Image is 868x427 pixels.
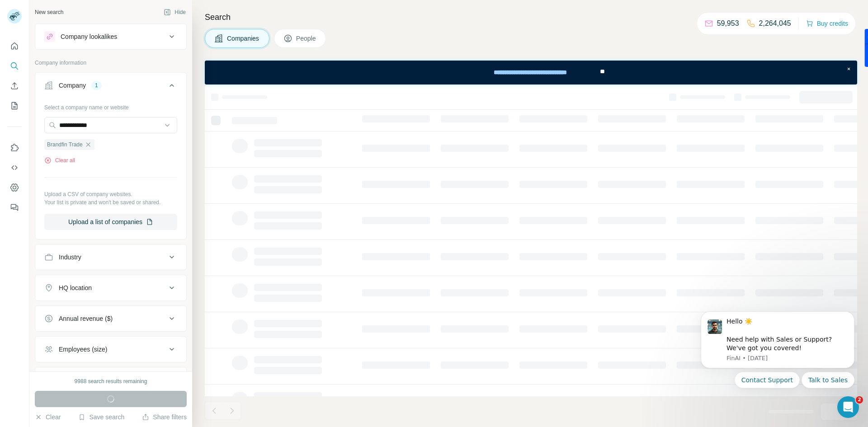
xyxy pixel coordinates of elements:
div: Company lookalikes [61,32,117,41]
button: Search [7,58,22,74]
iframe: Banner [205,61,857,84]
button: Industry [35,246,186,268]
button: Dashboard [7,179,22,196]
div: New search [35,8,63,16]
button: Annual revenue ($) [35,308,186,329]
button: Buy credits [806,17,848,30]
button: My lists [7,98,22,114]
button: Use Surfe on LinkedIn [7,140,22,156]
button: Enrich CSV [7,78,22,94]
button: Clear all [44,156,75,164]
span: Brandfin Trade [47,141,83,149]
button: Company1 [35,75,186,100]
button: Quick start [7,38,22,54]
button: Employees (size) [35,338,186,360]
span: Companies [227,34,260,43]
div: Select a company name or website [44,100,177,112]
button: Use Surfe API [7,160,22,176]
button: Save search [78,413,124,422]
button: Share filters [142,413,187,422]
button: Company lookalikes [35,26,186,47]
h4: Search [205,11,857,23]
p: Company information [35,59,187,67]
button: Technologies [35,369,186,391]
p: 2,264,045 [759,18,791,29]
div: Annual revenue ($) [59,314,113,323]
div: 1 [91,81,102,89]
iframe: Intercom notifications message [687,300,868,422]
p: Upload a CSV of company websites. [44,190,177,198]
button: Feedback [7,199,22,216]
span: 2 [856,396,863,404]
button: Upload a list of companies [44,214,177,230]
div: 9988 search results remaining [75,377,147,385]
div: Company [59,81,86,90]
div: HQ location [59,283,92,292]
span: People [296,34,317,43]
button: Hide [157,5,192,19]
p: Your list is private and won't be saved or shared. [44,198,177,206]
div: Industry [59,253,81,262]
button: Clear [35,413,61,422]
iframe: Intercom live chat [837,396,859,418]
div: Employees (size) [59,345,107,354]
button: HQ location [35,277,186,299]
p: 59,953 [717,18,739,29]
